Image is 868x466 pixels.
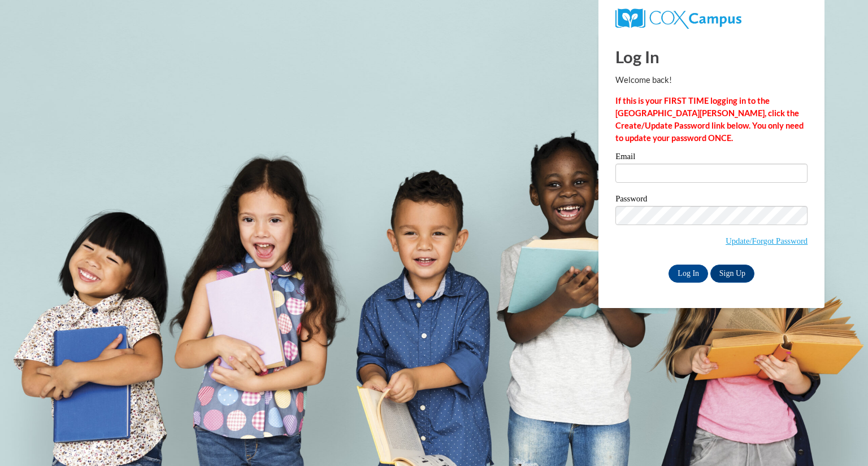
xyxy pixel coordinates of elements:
img: COX Campus [615,8,741,29]
p: Welcome back! [615,74,808,86]
input: Log In [669,265,708,283]
h1: Log In [615,45,808,68]
label: Email [615,152,808,164]
a: Update/Forgot Password [726,236,808,245]
label: Password [615,195,808,206]
a: Sign Up [710,265,754,283]
strong: If this is your FIRST TIME logging in to the [GEOGRAPHIC_DATA][PERSON_NAME], click the Create/Upd... [615,96,804,143]
a: COX Campus [615,13,741,23]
